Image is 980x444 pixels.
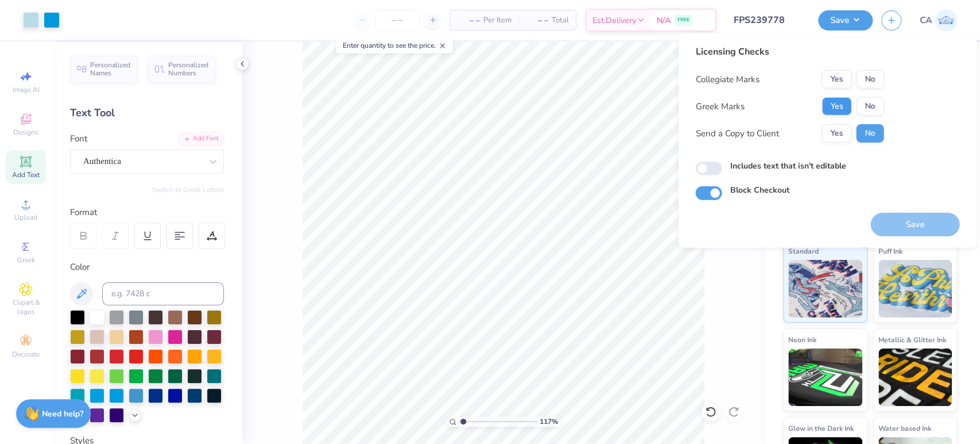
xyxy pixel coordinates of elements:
[102,282,224,305] input: e.g. 7428 c
[657,14,671,26] span: N/A
[12,170,40,179] span: Add Text
[822,124,851,143] button: Yes
[6,298,46,316] span: Clipart & logos
[695,100,744,113] div: Greek Marks
[12,350,40,359] span: Decorate
[375,10,420,30] input: – –
[14,213,37,222] span: Upload
[695,127,778,140] div: Send a Copy to Client
[179,132,224,146] div: Add Font
[920,14,932,27] span: CA
[788,422,854,434] span: Glow in the Dark Ink
[856,97,884,116] button: No
[788,334,816,346] span: Neon Ink
[552,14,569,26] span: Total
[788,245,819,257] span: Standard
[13,85,40,94] span: Image AI
[730,184,789,196] label: Block Checkout
[725,9,809,32] input: Untitled Design
[168,61,209,77] span: Personalized Numbers
[592,14,636,26] span: Est. Delivery
[457,14,480,26] span: – –
[730,160,846,172] label: Includes text that isn't editable
[878,349,952,406] img: Metallic & Glitter Ink
[878,334,946,346] span: Metallic & Glitter Ink
[878,260,952,317] img: Puff Ink
[788,260,862,317] img: Standard
[525,14,548,26] span: – –
[677,16,690,24] span: FREE
[822,70,851,89] button: Yes
[818,10,873,30] button: Save
[920,9,957,32] a: CA
[935,9,957,32] img: Chollene Anne Aranda
[878,422,931,434] span: Water based Ink
[17,255,35,265] span: Greek
[13,128,38,137] span: Designs
[856,124,884,143] button: No
[42,408,83,419] strong: Need help?
[695,45,884,59] div: Licensing Checks
[70,132,87,146] label: Font
[90,61,131,77] span: Personalized Names
[70,105,224,121] div: Text Tool
[540,416,558,427] span: 117 %
[788,349,862,406] img: Neon Ink
[856,70,884,89] button: No
[70,261,224,274] div: Color
[878,245,902,257] span: Puff Ink
[336,37,453,53] div: Enter quantity to see the price.
[152,185,224,194] button: Switch to Greek Letters
[70,206,225,219] div: Format
[695,73,759,86] div: Collegiate Marks
[822,97,851,116] button: Yes
[483,14,512,26] span: Per Item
